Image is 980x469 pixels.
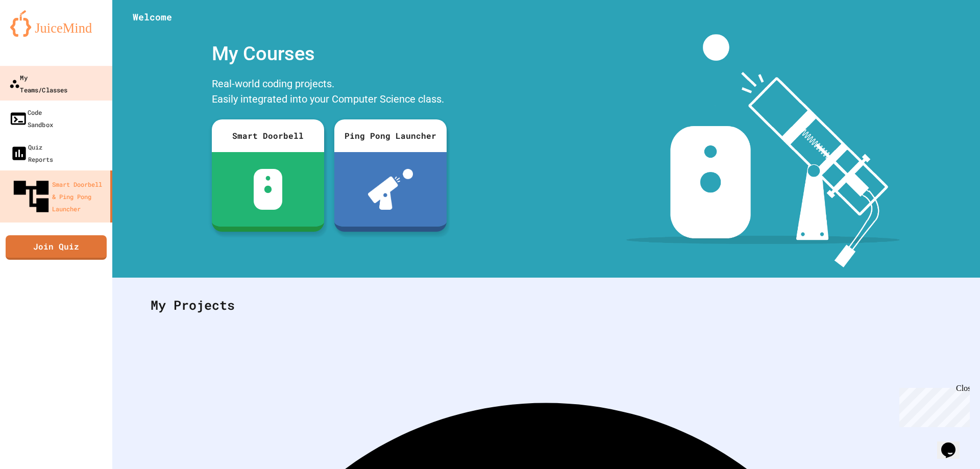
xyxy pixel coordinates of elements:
[10,10,102,37] img: logo-orange.svg
[334,119,447,152] div: Ping Pong Launcher
[9,106,53,131] div: Code Sandbox
[937,428,970,459] iframe: chat widget
[212,119,324,152] div: Smart Doorbell
[6,235,107,260] a: Join Quiz
[626,34,900,267] img: banner-image-my-projects.png
[9,71,68,96] div: My Teams/Classes
[140,285,952,325] div: My Projects
[207,73,452,112] div: Real-world coding projects. Easily integrated into your Computer Science class.
[207,34,452,73] div: My Courses
[4,4,70,65] div: Chat with us now!Close
[254,169,283,210] img: sdb-white.svg
[368,169,413,210] img: ppl-with-ball.png
[10,141,53,165] div: Quiz Reports
[10,176,106,217] div: Smart Doorbell & Ping Pong Launcher
[895,384,970,427] iframe: chat widget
